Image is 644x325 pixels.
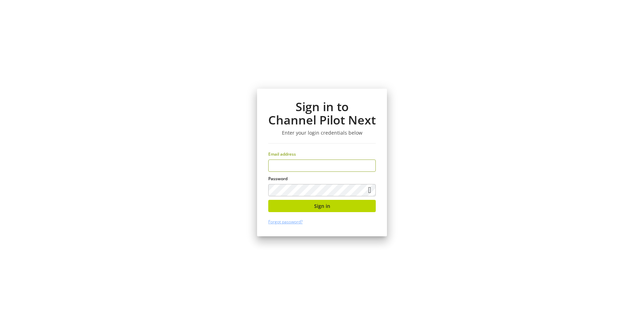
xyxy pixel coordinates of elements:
[268,130,376,136] h3: Enter your login credentials below
[268,176,288,182] span: Password
[268,151,296,157] span: Email address
[268,100,376,127] h1: Sign in to Channel Pilot Next
[314,202,330,210] span: Sign in
[268,219,303,225] a: Forgot password?
[268,200,376,212] button: Sign in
